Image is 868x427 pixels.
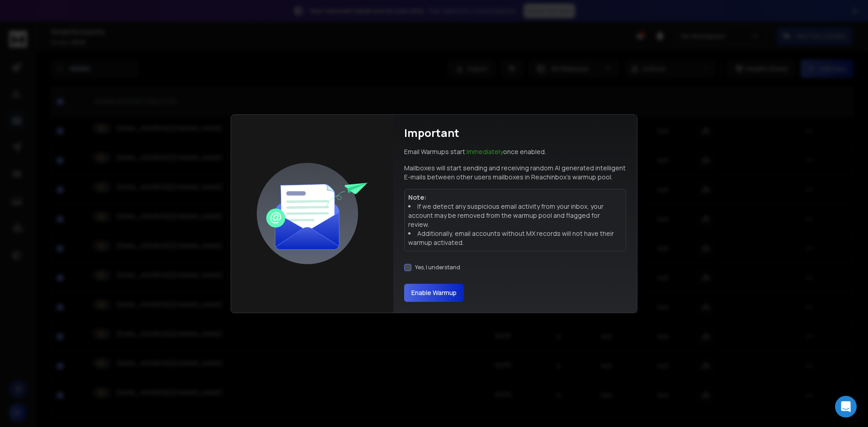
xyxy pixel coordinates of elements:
p: Mailboxes will start sending and receiving random AI generated intelligent E-mails between other ... [404,164,626,182]
label: Yes, I understand [415,264,460,271]
button: Enable Warmup [404,284,464,302]
p: Email Warmups start once enabled. [404,147,546,156]
div: Open Intercom Messenger [835,396,857,418]
span: Immediately [467,147,503,156]
h1: Important [404,126,459,140]
li: Additionally, email accounts without MX records will not have their warmup activated. [408,229,622,247]
p: Note: [408,193,622,202]
li: If we detect any suspicious email activity from your inbox, your account may be removed from the ... [408,202,622,229]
